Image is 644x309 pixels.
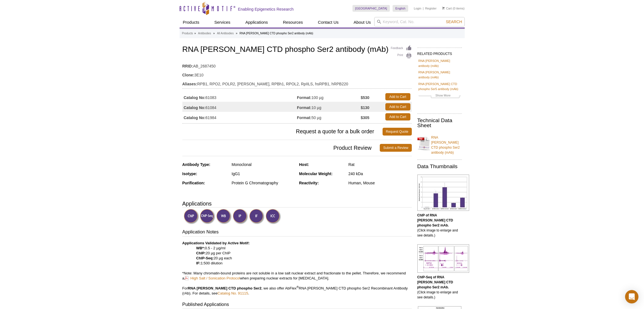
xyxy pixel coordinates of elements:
input: Keyword, Cat. No. [374,17,465,26]
a: Products [180,17,203,28]
strong: $130 [361,105,369,110]
strong: Reactivity: [299,181,319,185]
strong: RRID: [182,64,193,69]
a: Services [211,17,234,28]
a: Applications [242,17,271,28]
img: Western Blot Validated [216,209,232,224]
li: » [213,32,215,35]
div: Open Intercom Messenger [625,290,638,303]
a: RNA [PERSON_NAME] CTD phospho Ser2 antibody (mAb) [417,132,462,155]
li: RNA [PERSON_NAME] CTD phospho Ser2 antibody (mAb) [239,32,313,35]
a: Products [182,31,193,36]
a: Login [414,6,421,10]
strong: ChIP-Seq: [196,256,214,260]
strong: IF: [196,261,201,265]
img: Immunofluorescence Validated [249,209,265,224]
img: Immunocytochemistry Validated [266,209,281,224]
a: Resources [280,17,306,28]
h1: RNA [PERSON_NAME] CTD phospho Ser2 antibody (mAb) [182,45,412,55]
strong: Host: [299,162,309,167]
div: 240 kDa [348,171,412,176]
a: Cart [442,6,452,10]
strong: Isotype: [182,172,197,176]
h3: Application Notes [182,229,412,236]
strong: Catalog No: [184,105,206,110]
strong: $530 [361,95,369,100]
strong: Purification: [182,181,205,185]
b: ChIP-Seq of RNA [PERSON_NAME] CTD phospho Ser2 mAb. [417,275,453,289]
a: [GEOGRAPHIC_DATA] [352,5,390,12]
td: 61084 [182,102,297,112]
h3: Applications [182,199,412,208]
a: Print [391,53,412,59]
p: 0.5 - 2 µg/ml 20 µg per ChIP 20 µg each 1:500 dilution *Note: Many chromatin-bound proteins are n... [182,241,412,296]
strong: Antibody Type: [182,162,210,167]
td: 50 µg [297,112,361,122]
div: IgG1 [232,171,295,176]
h2: Enabling Epigenetics Research [238,7,294,12]
a: Antibodies [198,31,211,36]
a: English [393,5,408,12]
span: Request a quote for a bulk order [182,128,383,136]
img: Your Cart [442,7,445,9]
div: Rat [348,162,412,167]
span: Search [446,20,462,24]
b: RNA [PERSON_NAME] CTD phospho Ser2 [188,286,261,290]
h2: Data Thumbnails [417,164,462,169]
img: RNA pol II CTD phospho Ser2 antibody (mAb) tested by ChIP-Seq. [417,244,469,273]
h2: RELATED PRODUCTS [417,47,462,57]
strong: Molecular Weight: [299,172,332,176]
b: ChIP of RNA [PERSON_NAME] CTD phospho Ser2 mAb. [417,213,453,227]
a: Contact Us [315,17,342,28]
div: Protein G Chromatography [232,180,295,185]
p: (Click image to enlarge and see details.) [417,275,462,300]
td: 3E10 [182,69,412,78]
strong: Aliases: [182,81,197,86]
span: Product Review [182,144,380,152]
a: Submit a Review [380,144,412,152]
td: AB_2687450 [182,60,412,69]
li: (0 items) [442,5,465,12]
p: (Click image to enlarge and see details.) [417,213,462,238]
a: Catalog No. 91115 [217,291,248,295]
li: » [236,32,237,35]
strong: $305 [361,115,369,120]
a: High Salt / Sonication Protocol [184,276,240,281]
td: 100 µg [297,92,361,102]
strong: Catalog No: [184,115,206,120]
h3: Published Applications [182,301,412,309]
td: RPB1, RPO2, POLR2, [PERSON_NAME], RPBh1, RPOL2, RpIILS, hsRPB1, hRPB220 [182,78,412,87]
img: RNA pol II CTD phospho Ser2 antibody (mAb) tested by ChIP. [417,175,469,211]
a: Add to Cart [385,113,410,120]
a: Show More [418,93,461,99]
button: Search [444,19,464,24]
div: Human, Mouse [348,180,412,185]
img: ChIP-Seq Validated [200,209,215,224]
a: All Antibodies [217,31,234,36]
a: Add to Cart [385,93,410,100]
td: 61083 [182,92,297,102]
td: 61984 [182,112,297,122]
a: Request Quote [383,128,412,136]
strong: Catalog No: [184,95,206,100]
li: » [194,32,196,35]
img: Immunoprecipitation Validated [233,209,248,224]
a: RNA [PERSON_NAME] antibody (mAb) [418,58,461,68]
img: ChIP Validated [184,209,199,224]
a: RNA [PERSON_NAME] CTD phospho Ser5 antibody (mAb) [418,81,461,91]
strong: Format: [297,115,312,120]
a: Register [425,6,437,10]
a: Feedback [391,45,412,51]
strong: Clone: [182,73,195,78]
b: Applications Validated by Active Motif: [182,241,250,245]
h2: Technical Data Sheet [417,118,462,128]
a: About Us [350,17,374,28]
div: Monoclonal [232,162,295,167]
a: RNA [PERSON_NAME] antibody (mAb) [418,70,461,80]
a: Add to Cart [385,103,410,110]
strong: Format: [297,105,312,110]
sup: ® [297,285,299,288]
td: 10 µg [297,102,361,112]
strong: ChIP: [196,251,206,255]
strong: Format: [297,95,312,100]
